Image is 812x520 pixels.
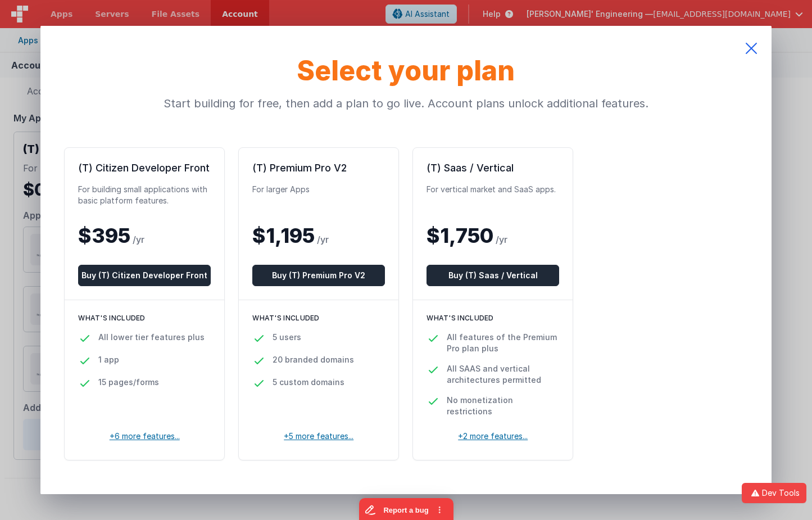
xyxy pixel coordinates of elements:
h1: Select your plan [64,57,747,84]
span: /yr [496,234,507,245]
span: /yr [317,234,329,245]
p: +6 more features... [78,422,211,442]
p: 20 branded domains [273,354,354,365]
p: 5 custom domains [273,377,344,388]
h3: What's included [427,314,559,323]
p: For larger Apps [252,184,385,206]
span: $395 [78,223,130,248]
p: All SAAS and vertical architectures permitted [447,363,559,386]
button: Buy (T) Citizen Developer Front [78,265,211,286]
h2: (T) Saas / Vertical [427,161,559,175]
p: For vertical market and SaaS apps. [427,184,559,206]
p: 1 app [98,354,119,365]
p: +2 more features... [427,422,559,442]
button: Dev Tools [742,483,806,503]
span: /yr [133,234,144,245]
p: No monetization restrictions [447,395,559,417]
p: For building small applications with basic platform features. [78,184,211,206]
p: All lower tier features plus [98,332,205,343]
span: $1,750 [427,223,493,248]
p: 5 users [273,332,301,343]
span: $1,195 [252,223,315,248]
h2: (T) Citizen Developer Front [78,161,211,175]
button: Buy (T) Premium Pro V2 [252,265,385,286]
h2: (T) Premium Pro V2 [252,161,385,175]
h3: What's included [78,314,211,323]
p: 15 pages/forms [98,377,159,388]
p: All features of the Premium Pro plan plus [447,332,559,354]
h3: What's included [252,314,385,323]
p: +5 more features... [252,422,385,442]
p: Start building for free, then add a plan to go live. Account plans unlock additional features. [64,96,747,111]
button: Buy (T) Saas / Vertical [427,265,559,286]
